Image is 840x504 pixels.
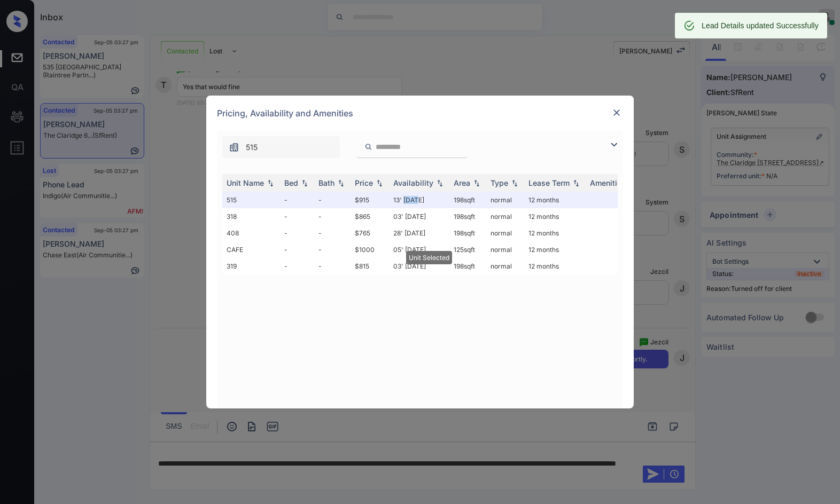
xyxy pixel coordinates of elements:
[393,178,433,187] div: Availability
[449,258,486,274] td: 198 sqft
[449,208,486,225] td: 198 sqft
[486,225,524,241] td: normal
[524,208,586,225] td: 12 months
[571,179,581,187] img: sorting
[355,178,373,187] div: Price
[449,225,486,241] td: 198 sqft
[280,258,314,274] td: -
[608,138,620,151] img: icon-zuma
[486,241,524,258] td: normal
[351,208,389,225] td: $865
[524,192,586,208] td: 12 months
[299,179,310,187] img: sorting
[389,258,449,274] td: 03' [DATE]
[351,225,389,241] td: $765
[389,208,449,225] td: 03' [DATE]
[486,208,524,225] td: normal
[280,192,314,208] td: -
[265,179,276,187] img: sorting
[389,225,449,241] td: 28' [DATE]
[491,178,508,187] div: Type
[336,179,346,187] img: sorting
[434,179,445,187] img: sorting
[471,179,482,187] img: sorting
[280,225,314,241] td: -
[206,96,634,131] div: Pricing, Availability and Amenities
[314,258,351,274] td: -
[222,241,280,258] td: CAFE
[449,192,486,208] td: 198 sqft
[314,208,351,225] td: -
[611,107,622,118] img: close
[389,241,449,258] td: 05' [DATE]
[486,192,524,208] td: normal
[229,142,239,153] img: icon-zuma
[524,241,586,258] td: 12 months
[222,192,280,208] td: 515
[351,241,389,258] td: $1000
[318,178,335,187] div: Bath
[314,225,351,241] td: -
[284,178,298,187] div: Bed
[509,179,520,187] img: sorting
[280,208,314,225] td: -
[389,192,449,208] td: 13' [DATE]
[524,225,586,241] td: 12 months
[314,192,351,208] td: -
[351,192,389,208] td: $915
[222,258,280,274] td: 319
[364,142,372,152] img: icon-zuma
[222,225,280,241] td: 408
[528,178,570,187] div: Lease Term
[222,208,280,225] td: 318
[449,241,486,258] td: 125 sqft
[590,178,626,187] div: Amenities
[351,258,389,274] td: $815
[314,241,351,258] td: -
[524,258,586,274] td: 12 months
[374,179,385,187] img: sorting
[246,141,258,153] span: 515
[227,178,264,187] div: Unit Name
[280,241,314,258] td: -
[702,16,819,35] div: Lead Details updated Successfully
[454,178,470,187] div: Area
[486,258,524,274] td: normal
